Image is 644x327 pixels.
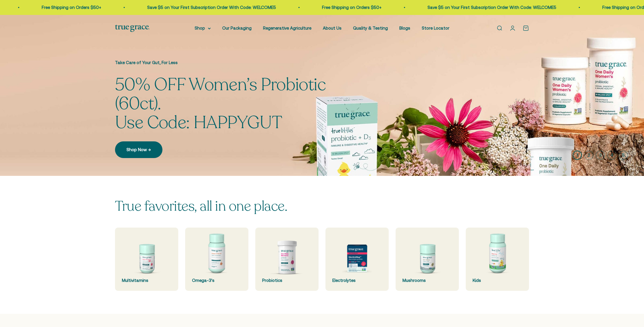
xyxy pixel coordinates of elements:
[323,26,342,30] a: About Us
[584,151,593,160] button: 2
[466,228,529,291] a: Kids
[402,277,452,284] div: Mushrooms
[573,151,582,160] button: 1
[255,228,319,291] a: Probiotics
[399,26,410,30] a: Blogs
[396,228,459,291] a: Mushrooms
[325,228,389,291] a: Electrolytes
[596,151,605,160] button: 3
[473,277,522,284] div: Kids
[115,197,287,216] split-lines: True favorites, all in one place.
[185,228,248,291] a: Omega-3's
[115,92,368,134] split-lines: 50% OFF Women’s Probiotic (60ct). Use Code: HAPPYGUT
[40,5,99,10] a: Free Shipping on Orders $50+
[115,141,162,158] a: Shop Now →
[619,151,628,160] button: 5
[115,228,178,291] a: Multivitamins
[115,59,368,66] p: Take Care of Your Gut, For Less
[320,5,380,10] a: Free Shipping on Orders $50+
[353,26,388,30] a: Quality & Testing
[422,26,449,30] a: Store Locator
[263,26,311,30] a: Regenerative Agriculture
[607,151,616,160] button: 4
[195,25,211,32] summary: Shop
[262,277,312,284] div: Probiotics
[145,4,274,11] p: Save $5 on Your First Subscription Order With Code: WELCOME5
[426,4,555,11] p: Save $5 on Your First Subscription Order With Code: WELCOME5
[122,277,171,284] div: Multivitamins
[332,277,382,284] div: Electrolytes
[192,277,241,284] div: Omega-3's
[222,26,252,30] a: Our Packaging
